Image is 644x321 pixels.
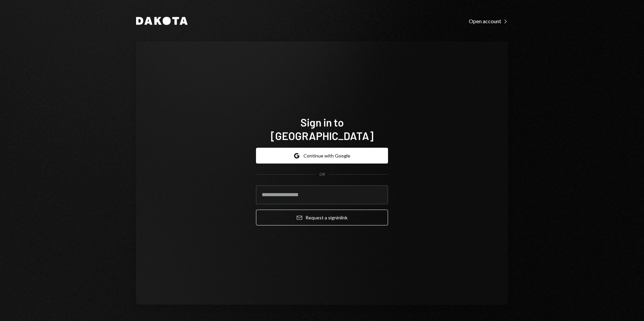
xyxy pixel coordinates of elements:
[256,115,388,142] h1: Sign in to [GEOGRAPHIC_DATA]
[469,17,508,25] a: Open account
[256,210,388,225] button: Request a signinlink
[319,172,325,177] div: OR
[469,18,508,25] div: Open account
[256,148,388,164] button: Continue with Google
